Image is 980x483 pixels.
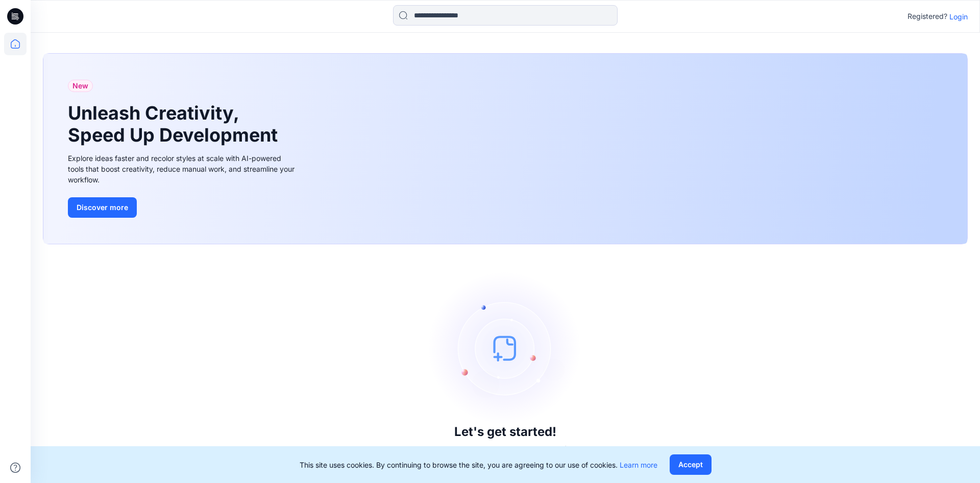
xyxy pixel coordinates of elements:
img: empty-state-image.svg [429,271,582,425]
p: Click New to add a style or create a folder. [422,443,589,455]
p: This site uses cookies. By continuing to browse the site, you are agreeing to our use of cookies. [300,459,657,470]
a: Discover more [68,197,298,218]
span: New [72,80,88,92]
p: Login [949,11,968,22]
p: Registered? [908,10,947,22]
h3: Let's get started! [454,425,556,439]
a: Learn more [620,461,657,469]
h1: Unleash Creativity, Speed Up Development [68,102,282,146]
button: Accept [670,454,712,475]
div: Explore ideas faster and recolor styles at scale with AI-powered tools that boost creativity, red... [68,153,298,185]
button: Discover more [68,197,137,218]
